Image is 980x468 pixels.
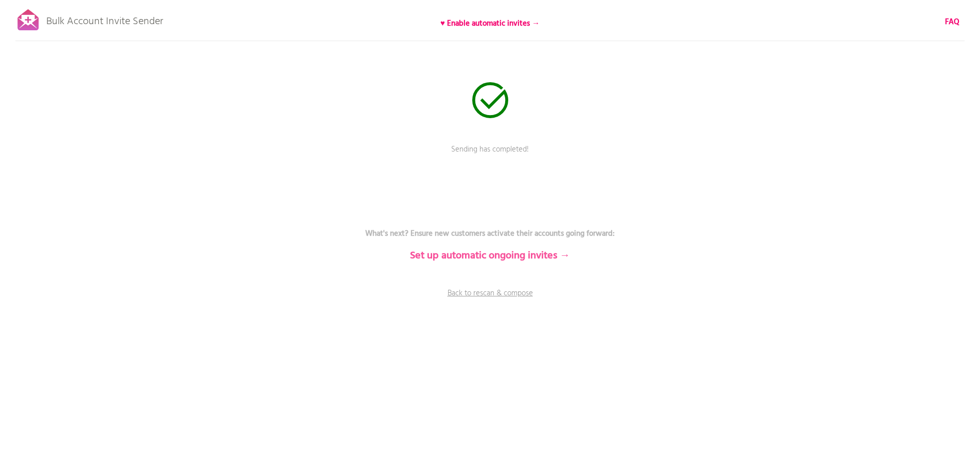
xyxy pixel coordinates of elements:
[46,6,163,32] p: Bulk Account Invite Sender
[440,17,540,30] b: ♥ Enable automatic invites →
[336,144,645,170] p: Sending has completed!
[945,16,959,28] b: FAQ
[365,228,615,240] b: What's next? Ensure new customers activate their accounts going forward:
[410,248,570,264] b: Set up automatic ongoing invites →
[336,288,645,313] a: Back to rescan & compose
[945,16,959,28] a: FAQ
